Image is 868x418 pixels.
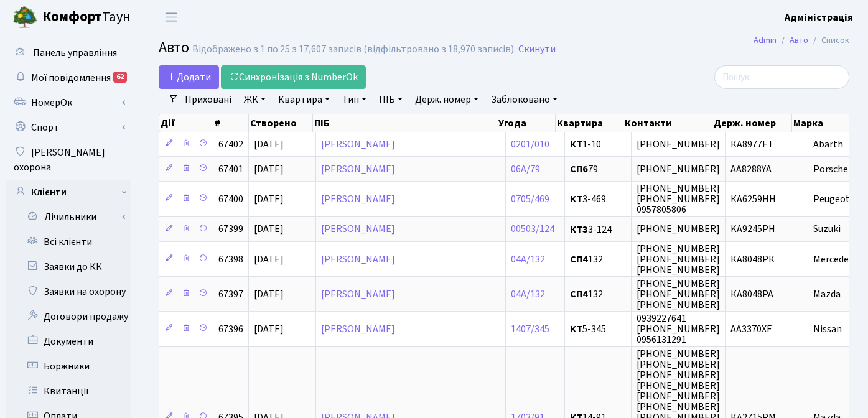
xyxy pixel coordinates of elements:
span: 67397 [218,287,243,301]
th: Створено [249,114,313,132]
span: Abarth [813,137,843,151]
a: 0705/469 [511,192,549,206]
span: АА3370ХЕ [730,322,772,336]
a: Панель управління [6,40,131,65]
span: 67396 [218,322,243,336]
span: KA9245PH [730,223,775,236]
th: Квартира [556,114,623,132]
span: 67399 [218,223,243,236]
a: Додати [159,65,219,89]
span: 3-124 [570,225,626,235]
span: Porsche [813,162,848,176]
span: 132 [570,289,626,299]
a: [PERSON_NAME] охорона [6,140,131,180]
span: 67401 [218,162,243,176]
span: КА8977ЕТ [730,137,774,151]
span: [PHONE_NUMBER] [PHONE_NUMBER] [PHONE_NUMBER] [637,242,720,277]
a: Адміністрація [785,10,853,25]
a: Заявки до КК [6,254,131,279]
th: Держ. номер [712,114,792,132]
a: Тип [337,89,371,110]
a: Договори продажу [6,304,131,329]
a: [PERSON_NAME] [321,192,395,206]
a: 1407/345 [511,322,549,336]
input: Пошук... [714,65,849,89]
a: 04А/132 [511,253,545,266]
li: Список [808,34,849,47]
b: СП6 [570,162,588,176]
a: [PERSON_NAME] [321,322,395,336]
span: КА8048РК [730,253,775,266]
button: Переключити навігацію [156,7,187,27]
span: 0939227641 [PHONE_NUMBER] 0956131291 [637,312,720,346]
span: Таун [42,7,131,28]
b: КТ [570,192,582,206]
span: 67400 [218,192,243,206]
a: Квитанції [6,379,131,404]
span: КА8048РА [730,287,773,301]
a: [PERSON_NAME] [321,162,395,176]
a: 06А/79 [511,162,540,176]
th: Марка [792,114,852,132]
a: [PERSON_NAME] [321,223,395,236]
span: 5-345 [570,324,626,334]
a: 00503/124 [511,223,554,236]
span: [DATE] [254,162,284,176]
span: [DATE] [254,253,284,266]
b: КТ [570,137,582,151]
a: Лічильники [14,205,131,230]
span: 1-10 [570,139,626,149]
a: [PERSON_NAME] [321,253,395,266]
span: [PHONE_NUMBER] [637,223,720,236]
a: ПІБ [374,89,408,110]
th: Угода [497,114,556,132]
span: [PHONE_NUMBER] [637,162,720,176]
span: Suzuki [813,223,841,236]
a: [PERSON_NAME] [321,137,395,151]
a: Мої повідомлення62 [6,65,131,90]
a: Заблоковано [486,89,562,110]
span: [DATE] [254,287,284,301]
a: Синхронізація з NumberOk [221,65,366,89]
span: [PHONE_NUMBER] [PHONE_NUMBER] [PHONE_NUMBER] [637,277,720,312]
span: Nissan [813,322,842,336]
span: [DATE] [254,223,284,236]
span: 79 [570,164,626,174]
b: КТ3 [570,223,588,236]
nav: breadcrumb [735,27,868,53]
span: [DATE] [254,322,284,336]
a: Заявки на охорону [6,279,131,304]
a: 04А/132 [511,287,545,301]
span: AA8288YA [730,162,772,176]
span: Mazda [813,287,841,301]
span: Mercedes [813,253,853,266]
span: [DATE] [254,192,284,206]
a: Квартира [273,89,335,110]
b: СП4 [570,287,588,301]
span: Мої повідомлення [31,71,111,85]
a: НомерОк [6,90,131,115]
span: Авто [159,37,189,58]
a: Клієнти [6,180,131,205]
span: 3-469 [570,194,626,204]
b: Адміністрація [785,11,853,24]
th: ПІБ [313,114,497,132]
b: Комфорт [42,7,102,27]
a: Боржники [6,354,131,379]
th: # [213,114,249,132]
a: Документи [6,329,131,354]
img: logo.png [12,5,37,30]
span: [PHONE_NUMBER] [PHONE_NUMBER] 0957805806 [637,182,720,216]
a: [PERSON_NAME] [321,287,395,301]
th: Дії [159,114,213,132]
a: Авто [790,34,808,47]
b: СП4 [570,253,588,266]
a: ЖК [239,89,271,110]
div: Відображено з 1 по 25 з 17,607 записів (відфільтровано з 18,970 записів). [192,44,516,55]
a: 0201/010 [511,137,549,151]
span: КА6259НН [730,192,776,206]
a: Спорт [6,115,131,140]
a: Держ. номер [410,89,483,110]
span: Додати [167,70,211,84]
a: Скинути [518,44,556,55]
